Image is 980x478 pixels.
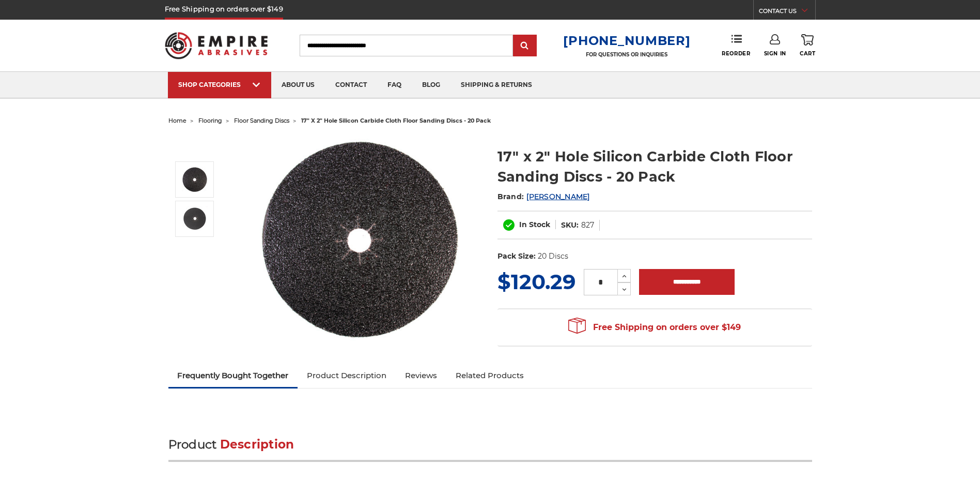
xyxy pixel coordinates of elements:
span: Brand: [497,192,524,201]
a: Product Description [298,364,396,387]
a: faq [377,72,412,98]
img: Empire Abrasives [165,25,268,66]
dt: SKU: [561,220,579,231]
span: Description [220,437,294,452]
a: shipping & returns [450,72,542,98]
a: about us [271,72,325,98]
a: [PHONE_NUMBER] [563,33,690,48]
h1: 17" x 2" Hole Silicon Carbide Cloth Floor Sanding Discs - 20 Pack [497,146,812,187]
a: flooring [198,117,222,124]
dd: 20 Discs [538,251,568,262]
img: Silicon Carbide 17" x 2" Cloth Floor Sanding Discs [257,136,463,342]
input: Submit [515,36,535,56]
dt: Pack Size: [497,251,536,262]
span: In Stock [519,220,550,229]
a: Reviews [396,364,446,387]
span: Cart [800,50,815,57]
span: Reorder [722,50,750,57]
a: Cart [800,34,815,57]
span: 17" x 2" hole silicon carbide cloth floor sanding discs - 20 pack [301,117,491,124]
a: floor sanding discs [234,117,289,124]
a: home [168,117,186,124]
p: FOR QUESTIONS OR INQUIRIES [563,51,690,58]
a: Reorder [722,34,750,56]
span: $120.29 [497,269,575,294]
a: [PERSON_NAME] [526,192,589,201]
div: SHOP CATEGORIES [178,81,261,88]
img: Silicon Carbide 17" x 2" Floor Sanding Cloth Discs [182,206,208,232]
a: blog [412,72,450,98]
img: Silicon Carbide 17" x 2" Cloth Floor Sanding Discs [182,167,208,192]
a: CONTACT US [759,5,815,20]
a: Frequently Bought Together [168,364,298,387]
a: contact [325,72,377,98]
a: Related Products [446,364,533,387]
span: Free Shipping on orders over $149 [568,317,741,338]
span: Product [168,437,217,452]
dd: 827 [581,220,594,231]
span: Sign In [764,50,786,57]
